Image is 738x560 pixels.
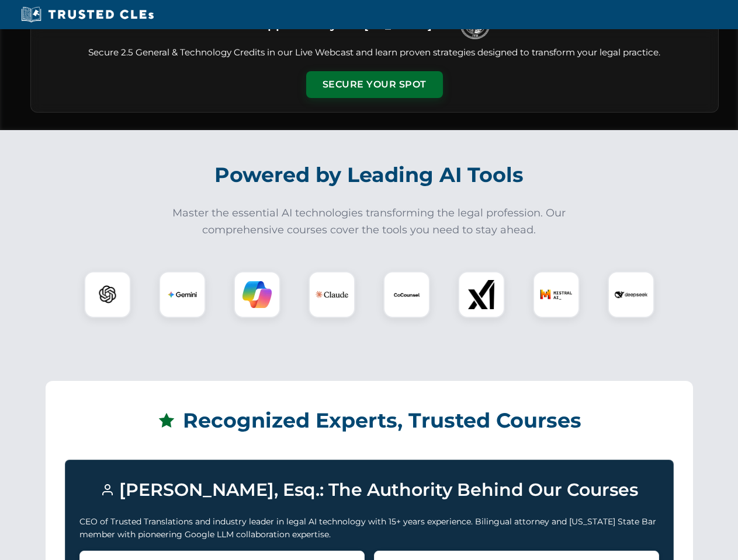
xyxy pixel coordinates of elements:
[79,515,659,541] p: CEO of Trusted Translations and industry leader in legal AI technology with 15+ years experience....
[242,280,272,309] img: Copilot Logo
[540,278,573,311] img: Mistral AI Logo
[165,205,574,239] p: Master the essential AI technologies transforming the legal profession. Our comprehensive courses...
[79,474,659,506] h3: [PERSON_NAME], Esq.: The Authority Behind Our Courses
[84,271,131,318] div: ChatGPT
[234,271,280,318] div: Copilot
[383,271,430,318] div: CoCounsel
[306,71,443,98] button: Secure Your Spot
[533,271,580,318] div: Mistral AI
[392,280,421,309] img: CoCounsel Logo
[467,280,496,309] img: xAI Logo
[46,155,693,195] h2: Powered by Leading AI Tools
[18,6,157,23] img: Trusted CLEs
[159,271,206,318] div: Gemini
[316,278,348,311] img: Claude Logo
[168,280,197,309] img: Gemini Logo
[65,400,674,441] h2: Recognized Experts, Trusted Courses
[45,46,704,60] p: Secure 2.5 General & Technology Credits in our Live Webcast and learn proven strategies designed ...
[608,271,654,318] div: DeepSeek
[458,271,505,318] div: xAI
[91,278,124,311] img: ChatGPT Logo
[309,271,355,318] div: Claude
[615,278,647,311] img: DeepSeek Logo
